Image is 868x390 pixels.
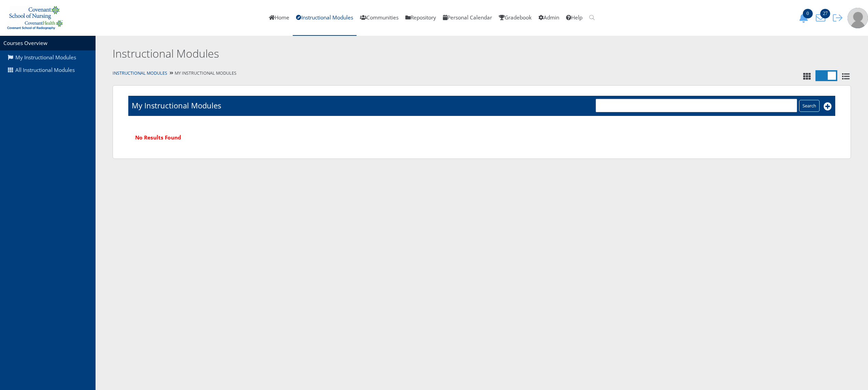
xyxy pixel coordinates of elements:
[803,9,813,18] span: 0
[824,102,832,110] i: Add New
[96,69,868,78] div: My Instructional Modules
[820,9,830,18] span: 27
[813,14,830,21] a: 27
[132,100,221,111] h1: My Instructional Modules
[3,40,47,47] a: Courses Overview
[796,13,813,23] button: 0
[848,8,868,28] img: user-profile-default-picture.png
[796,14,813,21] a: 0
[813,13,830,23] button: 27
[841,73,851,80] i: List
[128,127,835,148] div: No Results Found
[113,46,679,61] h2: Instructional Modules
[799,100,820,112] input: Search
[113,70,167,76] a: Instructional Modules
[802,73,812,80] i: Tile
